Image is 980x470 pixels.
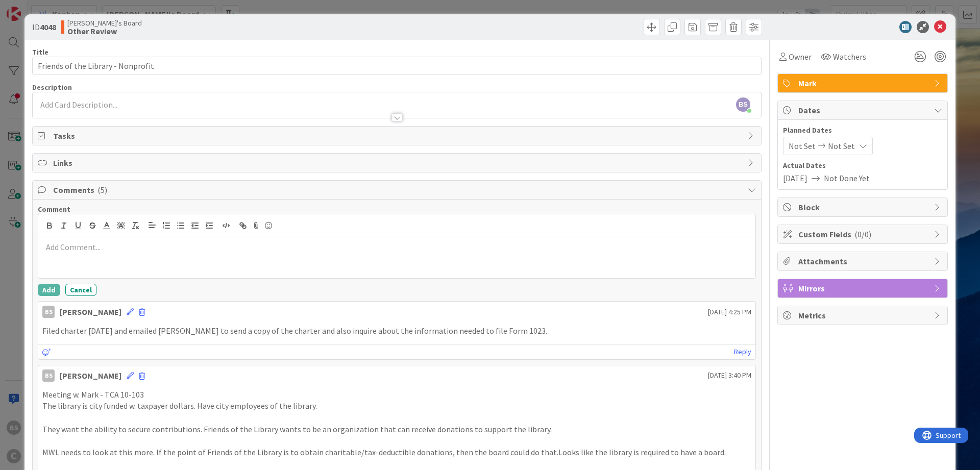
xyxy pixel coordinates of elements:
span: [DATE] [783,172,807,184]
span: Tasks [53,130,743,142]
span: Planned Dates [783,125,942,136]
div: [PERSON_NAME] [60,369,121,382]
span: ( 5 ) [97,185,107,195]
div: [PERSON_NAME] [60,306,121,318]
b: Other Review [67,27,142,35]
input: type card name here... [32,57,762,75]
p: The library is city funded w. taxpayer dollars. Have city employees of the library. [42,400,751,412]
span: Actual Dates [783,160,942,171]
span: [DATE] 4:25 PM [708,307,751,317]
a: Reply [734,345,751,358]
span: Description [32,83,72,92]
span: Support [21,2,46,14]
span: Mirrors [798,282,929,294]
label: Title [32,47,48,57]
b: 4048 [40,22,56,32]
span: ID [32,21,56,33]
p: MWL needs to look at this more. If the point of Friends of the Library is to obtain charitable/ta... [42,447,751,458]
span: Block [798,201,929,213]
span: Custom Fields [798,228,929,240]
div: BS [42,369,55,382]
span: ( 0/0 ) [854,229,871,239]
button: Cancel [65,284,96,296]
span: Comments [53,184,743,196]
span: Metrics [798,309,929,321]
span: BS [736,97,750,112]
div: BS [42,306,55,318]
p: Meeting w. Mark - TCA 10-103 [42,389,751,401]
span: Watchers [833,51,866,63]
span: Dates [798,104,929,116]
span: [DATE] 3:40 PM [708,370,751,381]
span: Links [53,157,743,169]
span: Mark [798,77,929,89]
span: Not Set [828,140,855,152]
button: Add [38,284,60,296]
span: Owner [789,51,812,63]
p: They want the ability to secure contributions. Friends of the Library wants to be an organization... [42,424,751,435]
p: Filed charter [DATE] and emailed [PERSON_NAME] to send a copy of the charter and also inquire abo... [42,325,751,337]
span: Not Done Yet [824,172,870,184]
span: Attachments [798,255,929,267]
span: [PERSON_NAME]'s Board [67,19,142,27]
span: Not Set [789,140,816,152]
span: Comment [38,205,70,214]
